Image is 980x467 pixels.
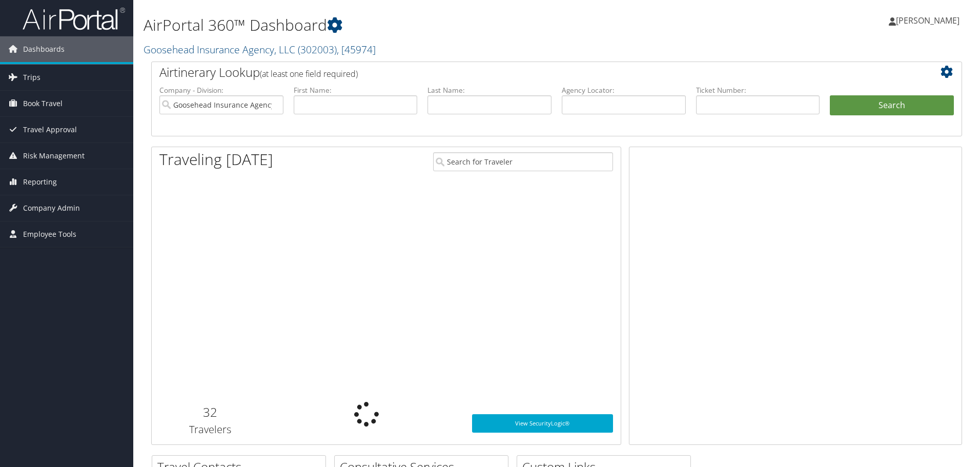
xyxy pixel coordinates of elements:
[23,221,76,247] span: Employee Tools
[159,403,261,421] h2: 32
[23,143,85,169] span: Risk Management
[144,43,376,56] a: Goosehead Insurance Agency, LLC
[23,117,77,143] span: Travel Approval
[159,149,273,170] h1: Traveling [DATE]
[472,414,613,433] a: View SecurityLogic®
[159,422,261,437] h3: Travelers
[696,85,820,95] label: Ticket Number:
[337,43,376,56] span: , [ 45974 ]
[23,7,125,31] img: airportal-logo.png
[159,64,886,81] h2: Airtinerary Lookup
[23,169,57,195] span: Reporting
[427,85,552,95] label: Last Name:
[159,85,283,95] label: Company - Division:
[298,43,337,56] span: ( 302003 )
[23,65,40,90] span: Trips
[889,5,970,36] a: [PERSON_NAME]
[260,68,358,79] span: (at least one field required)
[23,195,80,221] span: Company Admin
[562,85,686,95] label: Agency Locator:
[896,15,959,26] span: [PERSON_NAME]
[23,91,63,116] span: Book Travel
[433,152,613,171] input: Search for Traveler
[23,36,65,62] span: Dashboards
[294,85,418,95] label: First Name:
[144,14,695,36] h1: AirPortal 360™ Dashboard
[830,95,954,116] button: Search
